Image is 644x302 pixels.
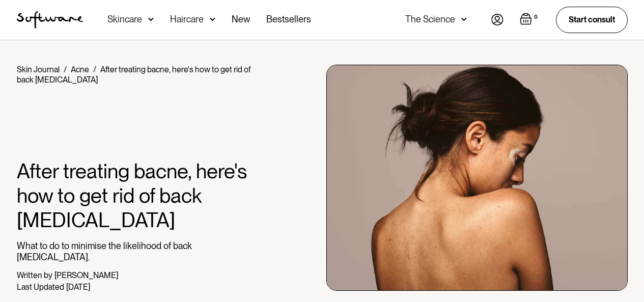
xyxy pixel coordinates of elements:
a: Open empty cart [520,13,540,27]
img: Software Logo [17,11,83,29]
div: After treating bacne, here's how to get rid of back [MEDICAL_DATA] [17,65,250,85]
p: What to do to minimise the likelihood of back [MEDICAL_DATA]. [17,240,267,262]
a: Start consult [556,7,628,33]
img: arrow down [461,14,467,24]
div: [DATE] [66,282,90,292]
img: arrow down [148,14,154,24]
div: / [93,65,96,74]
div: The Science [405,14,455,24]
a: Acne [71,65,89,74]
img: arrow down [210,14,215,24]
div: [PERSON_NAME] [54,270,118,280]
div: 0 [532,13,540,22]
div: Written by [17,270,52,280]
div: / [64,65,67,74]
h1: After treating bacne, here's how to get rid of back [MEDICAL_DATA] [17,159,267,232]
div: Haircare [170,14,204,24]
a: Skin Journal [17,65,60,74]
div: Last Updated [17,282,64,292]
div: Skincare [107,14,142,24]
